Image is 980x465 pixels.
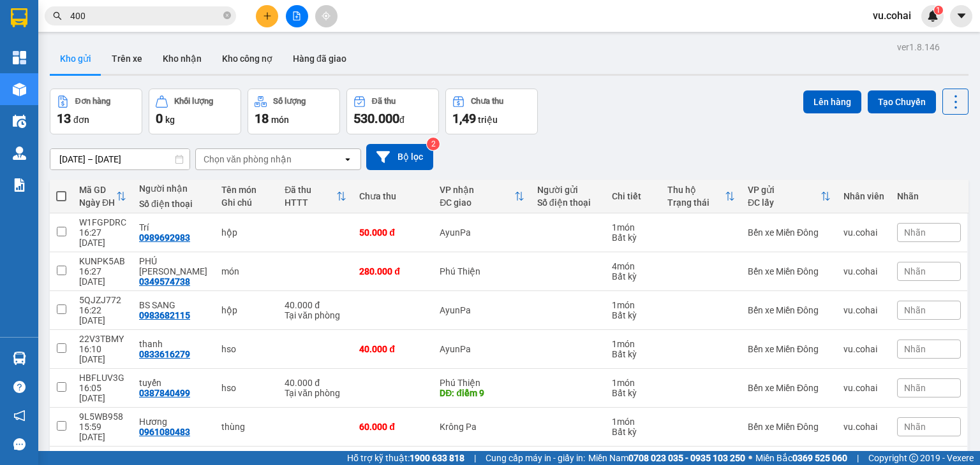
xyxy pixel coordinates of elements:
img: icon-new-feature [927,10,939,22]
span: | [857,451,859,465]
div: Bất kỳ [612,271,655,282]
div: vu.cohai [843,422,884,432]
input: Select a date range. [50,149,189,169]
div: vu.cohai [843,383,884,393]
div: 9L5WB958 [79,411,126,422]
div: 1 món [612,300,655,310]
input: Tìm tên, số ĐT hoặc mã đơn [70,9,221,23]
div: Chi tiết [612,191,655,201]
div: Phú Thiện [440,266,524,276]
span: kg [165,115,175,125]
div: vu.cohai [843,344,884,354]
div: vu.cohai [843,266,884,276]
span: Nhãn [904,305,926,315]
div: Số lượng [273,97,306,106]
div: Số điện thoại [537,197,599,208]
div: AyunPa [440,227,524,238]
div: ĐC giao [440,197,514,208]
div: Mã GD [79,185,116,195]
div: Thu hộ [667,185,725,195]
span: Nhãn [904,383,926,393]
span: question-circle [13,381,26,393]
div: 50.000 đ [359,227,427,238]
svg: open [343,154,353,164]
div: Chưa thu [471,97,503,106]
div: Bến xe Miền Đông [748,227,831,238]
div: hộp [221,305,272,315]
span: món [271,115,289,125]
div: VP nhận [440,185,514,195]
div: Bến xe Miền Đông [748,383,831,393]
div: Ngày ĐH [79,197,116,208]
span: 1 [936,6,940,15]
div: 40.000 đ [285,300,346,310]
img: warehouse-icon [13,115,26,128]
span: caret-down [956,10,967,22]
sup: 2 [427,138,440,150]
img: warehouse-icon [13,147,26,160]
span: triệu [478,115,498,125]
div: Bất kỳ [612,427,655,437]
span: Cung cấp máy in - giấy in: [486,451,585,465]
div: Bến xe Miền Đông [748,344,831,354]
div: BS SANG [139,300,209,310]
div: 60.000 đ [359,422,427,432]
button: Hàng đã giao [283,43,357,74]
img: warehouse-icon [13,352,26,365]
button: Trên xe [101,43,152,74]
div: Nhãn [897,191,961,201]
div: 22V3TBMY [79,334,126,344]
span: 1,49 [452,111,476,126]
div: Đơn hàng [75,97,110,106]
span: [DATE] 15:28 [114,34,161,44]
button: caret-down [950,5,972,27]
sup: 1 [934,6,943,15]
span: Miền Bắc [755,451,847,465]
button: Khối lượng0kg [149,89,241,134]
img: warehouse-icon [13,83,26,96]
div: Krông Pa [440,422,524,432]
div: ĐC lấy [748,197,820,208]
div: PHÚ Anh Đào [139,256,209,276]
div: Chọn văn phòng nhận [204,153,292,166]
div: Ghi chú [221,197,272,208]
div: Tên món [221,185,272,195]
button: aim [315,5,338,27]
div: thanh [139,339,209,349]
strong: 0369 525 060 [792,453,847,463]
div: Số điện thoại [139,199,209,209]
h2: 8GAS5DIH [6,39,70,59]
span: 530.000 [353,111,399,126]
span: close-circle [223,11,231,19]
span: đ [399,115,405,125]
button: Tạo Chuyến [868,90,936,113]
span: vu.cohai [863,8,921,24]
button: Kho nhận [152,43,212,74]
button: Kho gửi [50,43,101,74]
div: 40.000 đ [359,344,427,354]
div: Bất kỳ [612,349,655,359]
span: ⚪️ [748,455,752,461]
div: 1 món [612,417,655,427]
span: file-add [292,11,301,20]
div: hso [221,383,272,393]
th: Toggle SortBy [73,180,133,213]
span: Hỗ trợ kỹ thuật: [347,451,464,465]
div: 15:59 [DATE] [79,422,126,442]
th: Toggle SortBy [741,180,837,213]
div: hộp [221,227,272,238]
span: Nhãn [904,266,926,276]
button: plus [256,5,278,27]
div: 0983682115 [139,310,190,320]
div: món [221,266,272,276]
th: Toggle SortBy [278,180,353,213]
img: dashboard-icon [13,51,26,64]
span: | [474,451,476,465]
span: Gửi: [114,48,138,64]
button: Lên hàng [803,90,861,113]
b: Cô Hai [33,9,85,28]
div: 16:27 [DATE] [79,227,126,248]
div: 16:22 [DATE] [79,305,126,325]
div: Người nhận [139,183,209,194]
div: Tại văn phòng [285,388,346,398]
